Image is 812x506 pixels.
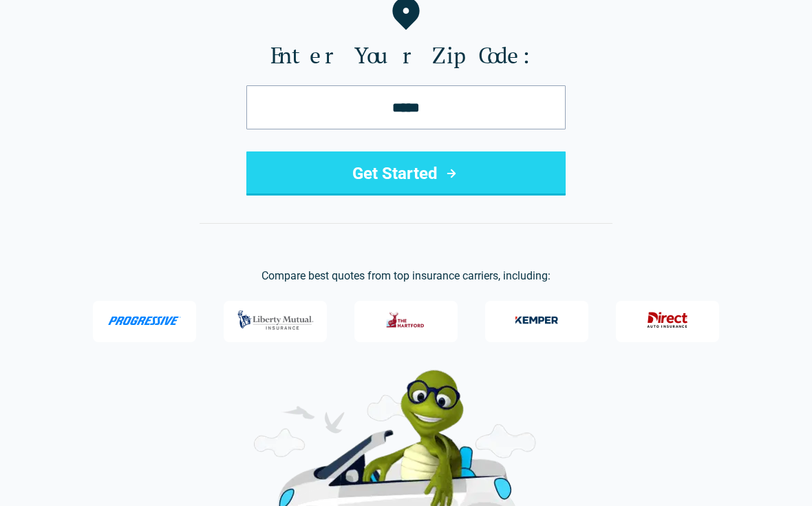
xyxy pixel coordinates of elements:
[22,268,790,285] p: Compare best quotes from top insurance carriers, including:
[509,306,564,335] img: Kemper
[108,317,182,326] img: Progressive
[378,306,434,335] img: The Hartford
[234,304,317,337] img: Liberty Mutual
[22,42,790,70] label: Enter Your Zip Code:
[246,152,566,196] button: Get Started
[640,306,695,335] img: Direct General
